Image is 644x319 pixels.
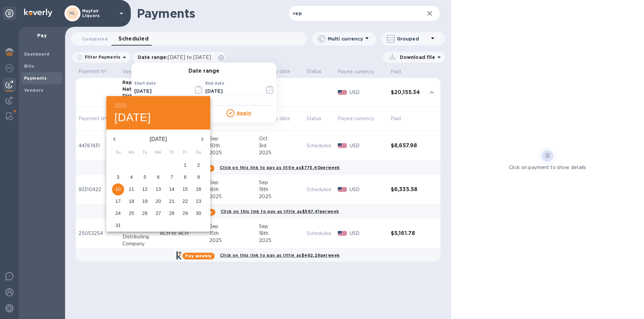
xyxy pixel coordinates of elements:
p: 18 [129,198,134,205]
p: 23 [196,198,201,205]
p: 12 [142,186,148,192]
p: 26 [142,210,148,217]
p: 16 [196,186,201,192]
button: 25 [125,208,138,220]
button: 19 [139,195,151,208]
button: 15 [179,183,191,195]
button: 9 [193,171,205,183]
p: 10 [115,186,121,192]
button: 8 [179,171,191,183]
button: 10 [112,183,124,195]
p: 21 [169,198,174,205]
button: 28 [166,208,178,220]
button: 2 [193,159,205,171]
button: 18 [125,195,138,208]
button: [DATE] [114,110,151,125]
span: Sa [193,149,205,156]
p: 4 [130,174,133,180]
p: 1 [184,162,186,168]
button: 4 [125,171,138,183]
span: Tu [139,149,151,156]
button: 13 [152,183,164,195]
p: 20 [156,198,161,205]
button: 31 [112,220,124,232]
span: We [152,149,164,156]
span: Fr [179,149,191,156]
button: 24 [112,208,124,220]
p: 28 [169,210,174,217]
button: 21 [166,195,178,208]
p: 30 [196,210,201,217]
button: 26 [139,208,151,220]
button: 2025 [114,101,126,110]
button: 12 [139,183,151,195]
button: 20 [152,195,164,208]
button: 6 [152,171,164,183]
p: 15 [182,186,188,192]
p: 31 [115,222,121,229]
span: Mo [125,149,138,156]
p: 17 [115,198,121,205]
p: 8 [184,174,186,180]
p: 6 [157,174,160,180]
button: 3 [112,171,124,183]
p: 11 [129,186,134,192]
span: Su [112,149,124,156]
button: 1 [179,159,191,171]
button: 7 [166,171,178,183]
button: 30 [193,208,205,220]
button: 29 [179,208,191,220]
p: [DATE] [122,135,194,143]
button: 23 [193,195,205,208]
p: 24 [115,210,121,217]
button: 27 [152,208,164,220]
p: 19 [142,198,148,205]
button: 11 [125,183,138,195]
p: 25 [129,210,134,217]
p: 5 [144,174,146,180]
button: 16 [193,183,205,195]
p: 22 [182,198,188,205]
p: 2 [197,162,200,168]
p: 3 [117,174,119,180]
button: 17 [112,195,124,208]
p: 7 [170,174,173,180]
p: 29 [182,210,188,217]
span: Th [166,149,178,156]
p: 13 [156,186,161,192]
p: 9 [197,174,200,180]
button: 14 [166,183,178,195]
button: 22 [179,195,191,208]
p: 27 [156,210,161,217]
button: 5 [139,171,151,183]
p: 14 [169,186,174,192]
